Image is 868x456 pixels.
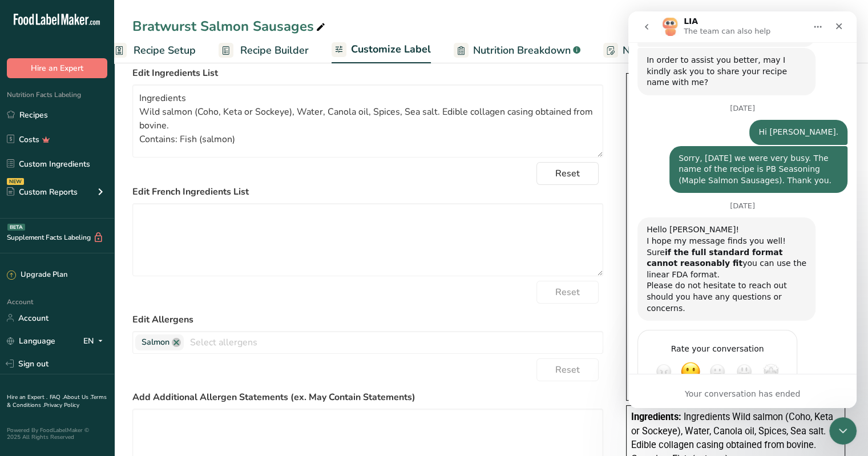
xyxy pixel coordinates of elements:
[623,43,725,58] span: Notes & Attachments
[7,427,107,441] div: Powered By FoodLabelMaker © 2025 All Rights Reserved
[631,411,681,422] span: Ingredients:
[184,333,603,351] input: Select allergens
[473,43,571,58] span: Nutrition Breakdown
[536,358,599,381] button: Reset
[132,66,603,80] label: Edit Ingredients List
[555,285,580,299] span: Reset
[27,352,43,368] span: Terrible
[7,393,107,409] a: Terms & Conditions .
[81,352,97,368] span: OK
[142,336,169,349] span: Salmon
[7,178,24,185] div: NEW
[52,350,72,370] span: Bad
[555,363,580,377] span: Reset
[829,417,857,445] iframe: Intercom live chat
[132,313,603,326] label: Edit Allergens
[132,16,328,37] div: Bratwurst Salmon Sausages
[132,390,603,404] label: Add Additional Allergen Statements (ex. May Contain Statements)
[7,269,67,281] div: Upgrade Plan
[7,58,107,78] button: Hire an Expert
[7,186,78,198] div: Custom Reports
[83,334,107,348] div: EN
[240,43,309,58] span: Recipe Builder
[63,393,91,401] a: About Us .
[112,38,196,63] a: Recipe Setup
[536,281,599,304] button: Reset
[351,42,431,57] span: Customize Label
[536,162,599,185] button: Reset
[132,185,603,199] label: Edit French Ingredients List
[628,11,857,408] iframe: Intercom live chat
[134,43,196,58] span: Recipe Setup
[50,393,63,401] a: FAQ .
[7,224,25,231] div: BETA
[555,167,580,180] span: Reset
[9,318,219,430] div: LIA says…
[21,330,157,344] div: Rate your conversation
[454,38,580,63] a: Nutrition Breakdown
[135,352,151,368] span: Amazing
[7,331,55,351] a: Language
[219,38,309,63] a: Recipe Builder
[7,393,47,401] a: Hire an Expert .
[44,401,79,409] a: Privacy Policy
[332,37,431,64] a: Customize Label
[603,38,725,63] a: Notes & Attachments
[108,352,124,368] span: Great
